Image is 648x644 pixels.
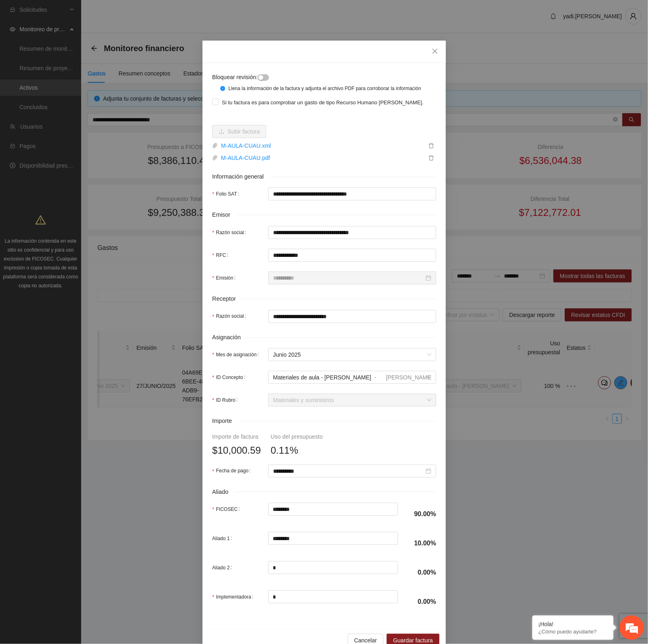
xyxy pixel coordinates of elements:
span: uploadSubir factura [212,128,266,135]
h4: 0.00% [408,568,436,577]
a: M-AULA-CUAU.pdf [218,153,426,162]
span: Si tu factura es para comprobar un gasto de tipo Recurso Humano [PERSON_NAME]. [219,99,427,107]
label: Implementadora: [212,590,257,603]
span: delete [427,143,436,149]
span: Junio 2025 [273,349,431,361]
div: Chatee con nosotros ahora [42,41,136,52]
input: Razón social: [268,310,436,323]
label: Aliado 1: [212,532,235,545]
label: ID Rubro: [212,394,241,407]
span: 0.11% [271,443,298,458]
span: delete [427,155,436,161]
label: Folio SAT: [212,187,243,200]
input: Implementadora: [268,591,398,603]
div: ¡Hola! [538,621,607,627]
div: Llena la información de la factura y adjunta el archivo PDF para corroborar la información [228,85,430,93]
span: paper-clip [212,155,218,161]
input: Fecha de pago: [273,467,424,476]
textarea: Escriba su mensaje y pulse “Intro” [4,222,155,250]
h4: 90.00% [408,510,436,519]
input: Aliado 1: [268,532,398,545]
label: Razón social: [212,310,250,323]
span: Emisor [212,210,236,220]
h4: 0.00% [408,597,436,606]
span: Importe [212,416,238,426]
span: - [374,374,376,381]
button: delete [426,153,436,162]
button: delete [426,141,436,150]
span: close [432,48,438,54]
button: Close [424,41,446,62]
button: uploadSubir factura [212,125,266,138]
input: Aliado 2: [268,562,398,574]
label: Aliado 2: [212,561,235,574]
span: Aliado [212,487,234,497]
span: Materiales de aula - [PERSON_NAME] [273,374,371,381]
p: ¿Cómo puedo ayudarte? [538,629,607,635]
label: FICOSEC: [212,503,243,516]
div: Bloquear revisión: [212,73,399,82]
span: Información general [212,172,270,181]
label: Mes de asignación: [212,348,262,361]
input: Folio SAT: [268,187,436,200]
span: $10,000.59 [212,443,261,458]
a: M-AULA-CUAU.xml [218,141,426,150]
span: [PERSON_NAME] [386,374,433,381]
label: Fecha de pago: [212,465,254,478]
div: Uso del presupuesto [271,432,323,441]
span: Asignación [212,333,247,342]
input: RFC: [268,249,436,262]
h4: 10.00% [408,539,436,548]
span: Estamos en línea. [47,108,112,190]
input: Razón social: [268,226,436,239]
input: FICOSEC: [268,503,398,515]
input: Emisión: [273,274,424,282]
div: Minimizar ventana de chat en vivo [133,4,153,24]
div: Importe de factura [212,432,261,441]
span: paper-clip [212,143,218,149]
span: Receptor [212,294,242,304]
label: Emisión: [212,271,239,284]
label: RFC: [212,249,231,262]
label: Razón social: [212,226,250,239]
span: Materiales y suministros [273,394,431,406]
span: info-circle [220,86,225,91]
label: ID Concepto: [212,371,249,384]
